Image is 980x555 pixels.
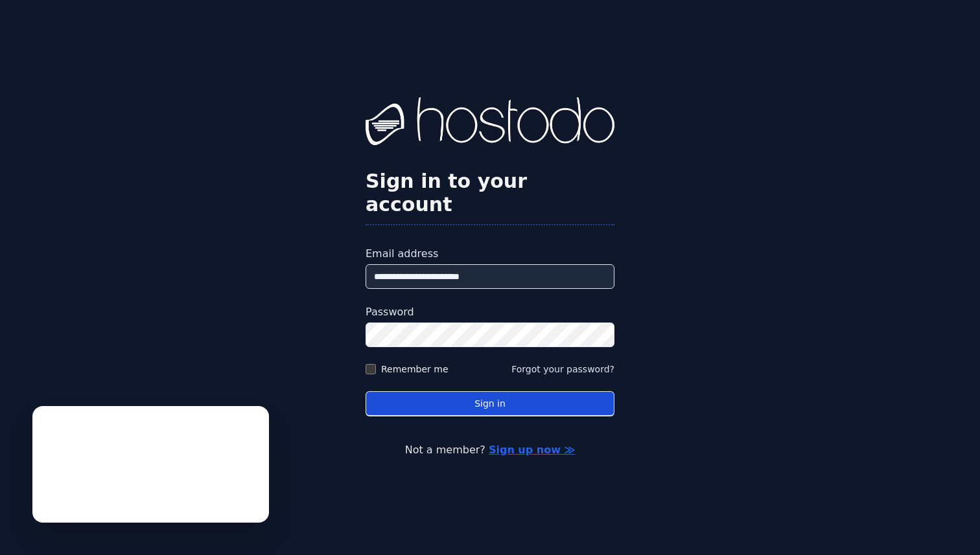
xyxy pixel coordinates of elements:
[366,304,614,320] label: Password
[366,391,614,416] button: Sign in
[62,442,918,458] p: Not a member?
[366,97,614,149] img: Hostodo
[381,363,449,376] label: Remember me
[489,444,575,456] a: Sign up now ≫
[511,363,614,376] button: Forgot your password?
[366,170,614,216] h2: Sign in to your account
[366,246,614,262] label: Email address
